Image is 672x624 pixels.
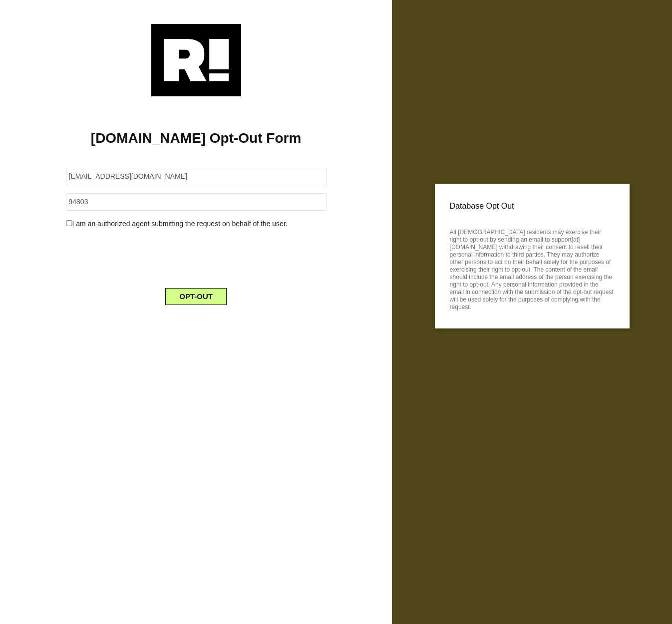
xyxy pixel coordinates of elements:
img: Retention.com [151,24,241,96]
input: Email Address [66,168,327,185]
div: I am an authorized agent submitting the request on behalf of the user. [58,219,334,229]
p: All [DEMOGRAPHIC_DATA] residents may exercise their right to opt-out by sending an email to suppo... [450,226,615,311]
p: Database Opt Out [450,199,615,214]
iframe: reCAPTCHA [120,237,272,276]
input: Zipcode [66,193,327,211]
h1: [DOMAIN_NAME] Opt-Out Form [15,130,377,147]
button: OPT-OUT [165,288,227,305]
